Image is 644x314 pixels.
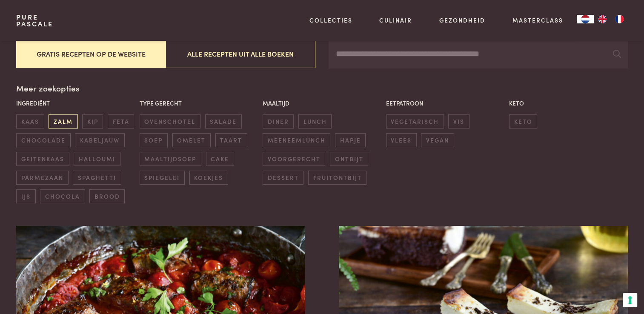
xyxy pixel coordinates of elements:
[16,171,68,185] span: parmezaan
[82,114,103,128] span: kip
[594,15,628,23] ul: Language list
[172,133,211,147] span: omelet
[611,15,628,23] a: FR
[16,14,53,27] a: PurePascale
[49,114,77,128] span: zalm
[386,133,417,147] span: vlees
[421,133,454,147] span: vegan
[16,114,44,128] span: kaas
[509,99,628,108] p: Keto
[298,114,332,128] span: lunch
[16,99,135,108] p: Ingrediënt
[189,171,228,185] span: koekjes
[386,114,444,128] span: vegetarisch
[623,293,637,307] button: Uw voorkeuren voor toestemming voor trackingtechnologieën
[140,133,168,147] span: soep
[206,152,234,166] span: cake
[386,99,505,108] p: Eetpatroon
[330,152,368,166] span: ontbijt
[140,99,258,108] p: Type gerecht
[512,16,563,25] a: Masterclass
[263,152,325,166] span: voorgerecht
[73,171,121,185] span: spaghetti
[16,189,35,203] span: ijs
[577,15,594,23] div: Language
[140,171,185,185] span: spiegelei
[16,152,69,166] span: geitenkaas
[379,16,412,25] a: Culinair
[140,114,200,128] span: ovenschotel
[215,133,247,147] span: taart
[263,171,303,185] span: dessert
[308,171,366,185] span: fruitontbijt
[439,16,485,25] a: Gezondheid
[74,152,120,166] span: halloumi
[16,40,166,68] button: Gratis recepten op de website
[263,133,330,147] span: meeneemlunch
[509,114,537,128] span: keto
[140,152,201,166] span: maaltijdsoep
[40,189,85,203] span: chocola
[89,189,125,203] span: brood
[594,15,611,23] a: EN
[16,133,70,147] span: chocolade
[75,133,124,147] span: kabeljauw
[108,114,134,128] span: feta
[448,114,469,128] span: vis
[577,15,628,23] aside: Language selected: Nederlands
[205,114,242,128] span: salade
[166,40,315,68] button: Alle recepten uit alle boeken
[309,16,352,25] a: Collecties
[577,15,594,23] a: NL
[335,133,366,147] span: hapje
[263,114,294,128] span: diner
[263,99,381,108] p: Maaltijd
